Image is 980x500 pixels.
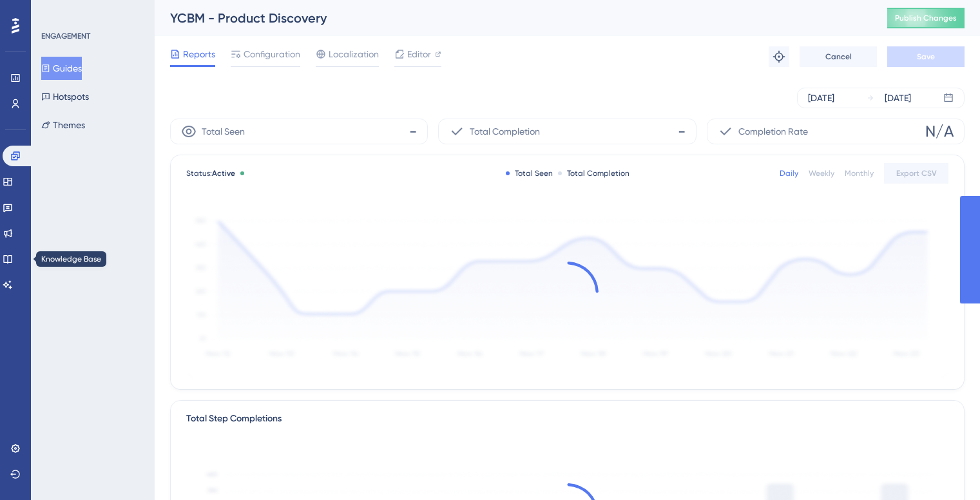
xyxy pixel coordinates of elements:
[845,168,874,178] div: Monthly
[678,121,686,142] span: -
[808,90,834,106] div: [DATE]
[41,57,82,80] button: Guides
[170,9,855,27] div: YCBM - Product Discovery
[917,52,935,62] span: Save
[202,124,245,139] span: Total Seen
[244,46,300,62] span: Configuration
[41,113,85,137] button: Themes
[329,46,379,62] span: Localization
[186,411,282,427] div: Total Step Completions
[407,46,431,62] span: Editor
[926,449,965,488] iframe: UserGuiding AI Assistant Launcher
[800,46,877,67] button: Cancel
[41,31,90,41] div: ENGAGEMENT
[41,85,89,108] button: Hotspots
[409,121,417,142] span: -
[183,46,215,62] span: Reports
[925,121,954,142] span: N/A
[558,168,629,178] div: Total Completion
[895,13,957,23] span: Publish Changes
[212,169,235,178] span: Active
[780,168,798,178] div: Daily
[470,124,540,139] span: Total Completion
[885,90,911,106] div: [DATE]
[825,52,852,62] span: Cancel
[186,168,235,178] span: Status:
[506,168,553,178] div: Total Seen
[896,168,937,178] span: Export CSV
[738,124,808,139] span: Completion Rate
[887,8,965,28] button: Publish Changes
[887,46,965,67] button: Save
[809,168,834,178] div: Weekly
[884,163,948,184] button: Export CSV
